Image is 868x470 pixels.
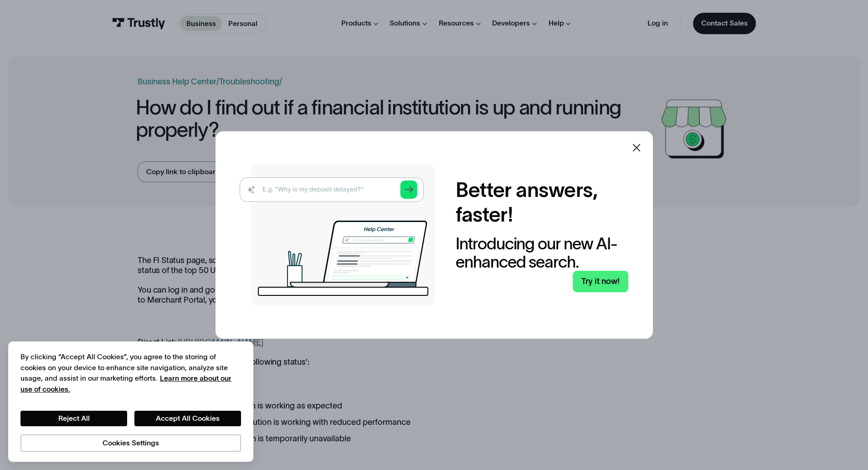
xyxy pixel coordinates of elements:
h2: Better answers, faster! [456,178,628,227]
div: Privacy [21,351,241,451]
div: By clicking “Accept All Cookies”, you agree to the storing of cookies on your device to enhance s... [21,351,241,394]
button: Reject All [21,411,127,426]
button: Accept All Cookies [134,411,241,426]
div: Cookie banner [8,341,253,462]
button: Cookies Settings [21,434,241,452]
div: Introducing our new AI-enhanced search. [456,235,628,271]
a: Try it now! [573,271,628,292]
